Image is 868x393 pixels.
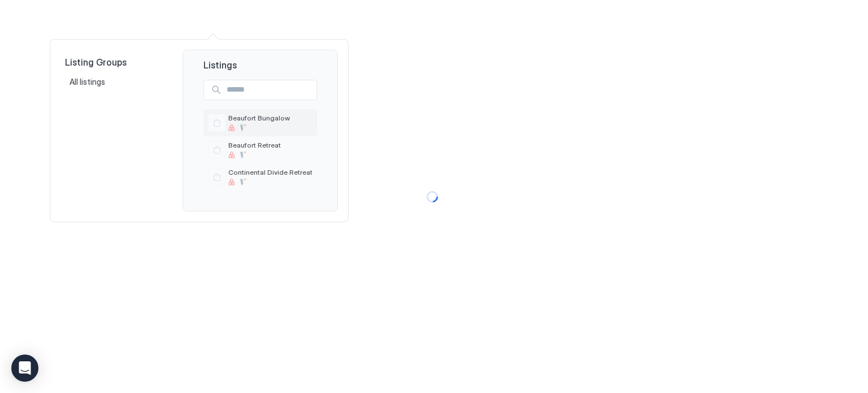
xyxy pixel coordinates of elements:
[11,355,38,382] div: Open Intercom Messenger
[70,77,107,87] span: All listings
[192,59,328,71] span: Listings
[65,57,164,68] span: Listing Groups
[228,168,313,176] span: Continental Divide Retreat
[228,114,313,122] span: Beaufort Bungalow
[222,80,316,100] input: Input Field
[228,141,313,149] span: Beaufort Retreat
